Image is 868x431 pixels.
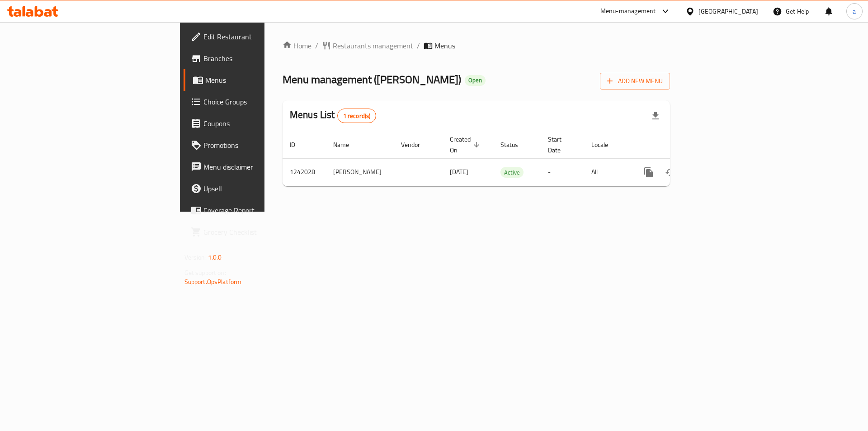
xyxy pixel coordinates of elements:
[600,6,656,17] div: Menu-management
[600,73,670,90] button: Add New Menu
[203,227,318,237] span: Grocery Checklist
[541,158,584,186] td: -
[203,53,318,64] span: Branches
[631,131,732,159] th: Actions
[184,47,325,69] a: Branches
[184,221,325,243] a: Grocery Checklist
[283,40,670,51] nav: breadcrumb
[203,118,318,129] span: Coupons
[591,139,620,150] span: Locale
[184,156,325,178] a: Menu disclaimer
[184,267,226,279] span: Get support on:
[290,139,307,150] span: ID
[548,134,573,156] span: Start Date
[283,131,732,186] table: enhanced table
[401,139,432,150] span: Vendor
[283,69,461,90] span: Menu management ( [PERSON_NAME] )
[698,6,758,16] div: [GEOGRAPHIC_DATA]
[322,40,413,51] a: Restaurants management
[203,183,318,194] span: Upsell
[500,167,524,178] span: Active
[434,40,455,51] span: Menus
[184,251,207,263] span: Version:
[853,6,856,16] span: a
[203,96,318,107] span: Choice Groups
[184,199,325,221] a: Coverage Report
[203,31,318,42] span: Edit Restaurant
[203,205,318,216] span: Coverage Report
[184,113,325,134] a: Coupons
[184,276,242,288] a: Support.OpsPlatform
[184,134,325,156] a: Promotions
[203,161,318,172] span: Menu disclaimer
[184,178,325,199] a: Upsell
[638,161,660,183] button: more
[465,76,486,84] span: Open
[326,158,394,186] td: [PERSON_NAME]
[338,112,376,120] span: 1 record(s)
[660,161,681,183] button: Change Status
[333,139,361,150] span: Name
[500,167,524,178] div: Active
[607,76,663,87] span: Add New Menu
[645,105,666,127] div: Export file
[450,166,468,178] span: [DATE]
[205,75,318,85] span: Menus
[208,251,222,263] span: 1.0.0
[337,109,377,123] div: Total records count
[290,108,376,123] h2: Menus List
[184,26,325,47] a: Edit Restaurant
[333,40,413,51] span: Restaurants management
[184,91,325,113] a: Choice Groups
[184,69,325,91] a: Menus
[584,158,631,186] td: All
[203,140,318,151] span: Promotions
[465,75,486,86] div: Open
[500,139,530,150] span: Status
[450,134,482,156] span: Created On
[417,40,420,51] li: /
